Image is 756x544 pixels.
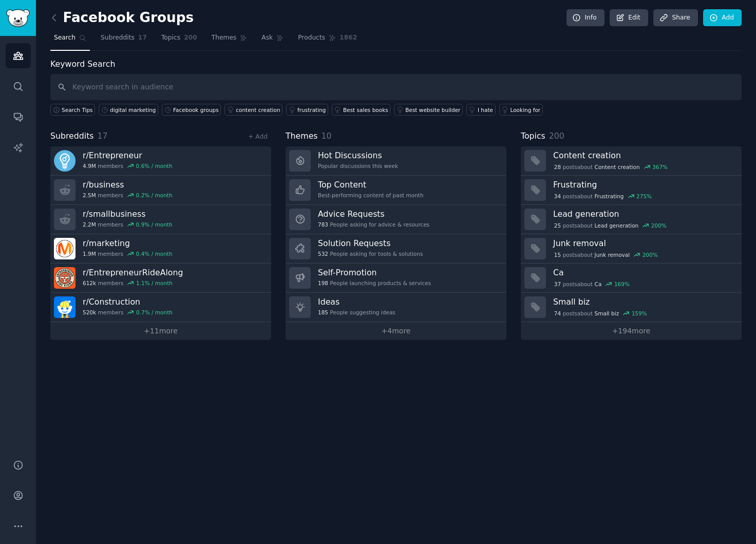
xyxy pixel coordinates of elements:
h3: Advice Requests [318,209,429,219]
div: Best website builder [405,106,460,114]
div: post s about [553,221,668,230]
div: 1.1 % / month [136,279,173,287]
h3: r/ Entrepreneur [83,150,173,161]
img: GummySearch logo [6,9,30,27]
img: Entrepreneur [54,150,75,172]
label: Keyword Search [50,59,115,69]
a: Self-Promotion198People launching products & services [286,264,506,293]
a: frustrating [286,104,328,116]
a: Themes [208,30,251,51]
a: Hot DiscussionsPopular discussions this week [286,146,506,176]
span: Ca [595,280,602,288]
h3: r/ smallbusiness [83,209,173,219]
span: 4.9M [83,162,96,170]
div: members [83,162,173,170]
div: 0.4 % / month [136,250,173,257]
h3: r/ EntrepreneurRideAlong [83,267,183,278]
h3: Ca [553,267,734,278]
div: Best sales books [343,106,388,114]
div: 275 % [636,193,652,200]
div: 367 % [652,163,668,171]
span: 10 [322,131,332,141]
span: Themes [286,130,318,143]
span: Search [54,33,75,43]
a: Content creation28postsaboutContent creation367% [521,146,742,176]
div: 0.6 % / month [136,162,173,170]
a: Advice Requests783People asking for advice & resources [286,205,506,234]
span: 520k [83,309,96,316]
div: 200 % [651,222,667,229]
div: I hate [478,106,493,114]
span: 15 [554,251,561,258]
span: 25 [554,222,561,229]
div: 0.9 % / month [136,221,173,228]
a: Ask [258,30,287,51]
span: 2.5M [83,192,96,199]
div: post s about [553,192,653,201]
a: Facebook groups [162,104,221,116]
h3: Junk removal [553,238,734,249]
a: Ca37postsaboutCa169% [521,264,742,293]
span: Topics [161,33,180,43]
h3: Small biz [553,296,734,307]
div: 0.2 % / month [136,192,173,199]
input: Keyword search in audience [50,74,742,100]
div: Facebook groups [173,106,219,114]
a: Edit [610,9,648,27]
span: 1862 [339,33,357,43]
span: 783 [318,221,328,228]
a: Topics200 [158,30,201,51]
a: +11more [50,322,271,340]
a: Ideas185People suggesting ideas [286,293,506,322]
a: Top ContentBest-performing content of past month [286,176,506,205]
span: 198 [318,279,328,287]
a: + Add [248,133,268,140]
span: Products [298,33,325,43]
div: digital marketing [110,106,156,114]
span: 34 [554,193,561,200]
div: Looking for [511,106,541,114]
span: Themes [212,33,237,43]
div: 0.7 % / month [136,309,173,316]
span: 612k [83,279,96,287]
div: People suggesting ideas [318,309,395,316]
a: Subreddits17 [97,30,150,51]
a: Small biz74postsaboutSmall biz159% [521,293,742,322]
a: digital marketing [99,104,158,116]
span: 37 [554,280,561,288]
div: members [83,250,173,257]
a: r/Entrepreneur4.9Mmembers0.6% / month [50,146,271,176]
span: 17 [138,33,147,43]
a: Junk removal15postsaboutJunk removal200% [521,234,742,264]
div: People asking for tools & solutions [318,250,423,257]
div: members [83,221,173,228]
span: 17 [98,131,108,141]
span: 200 [184,33,197,43]
div: post s about [553,279,631,289]
span: 185 [318,309,328,316]
div: post s about [553,309,648,318]
a: Products1862 [294,30,361,51]
div: 200 % [642,251,658,258]
h3: Solution Requests [318,238,423,249]
span: Topics [521,130,545,143]
span: Small biz [595,310,619,317]
a: Info [566,9,604,27]
div: 169 % [614,280,630,288]
span: 1.9M [83,250,96,257]
span: Lead generation [595,222,639,229]
h3: Frustrating [553,179,734,190]
h2: Facebook Groups [50,10,194,26]
a: Frustrating34postsaboutFrustrating275% [521,176,742,205]
div: post s about [553,162,669,172]
a: r/marketing1.9Mmembers0.4% / month [50,234,271,264]
span: Subreddits [50,130,94,143]
button: Search Tips [50,104,95,116]
h3: Content creation [553,150,734,161]
a: Share [653,9,697,27]
a: I hate [466,104,496,116]
span: 532 [318,250,328,257]
div: People asking for advice & resources [318,221,429,228]
a: Looking for [499,104,543,116]
div: People launching products & services [318,279,431,287]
